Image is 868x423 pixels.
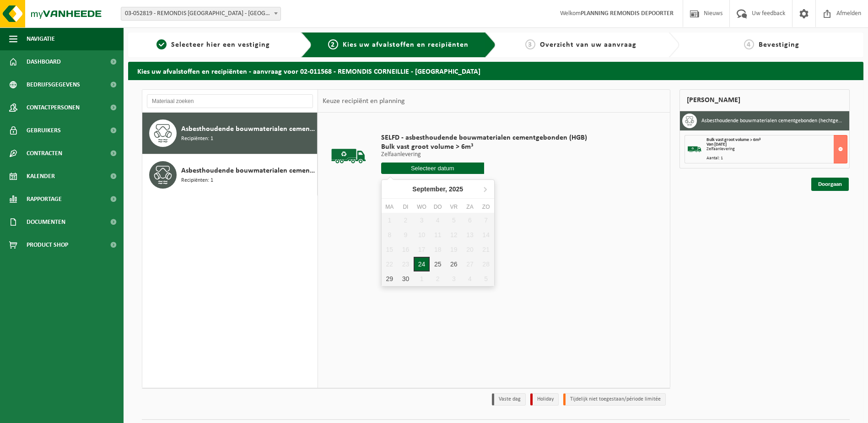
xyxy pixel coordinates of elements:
[446,257,462,271] div: 26
[171,41,270,49] span: Selecteer hier een vestiging
[382,202,398,211] div: ma
[706,147,847,152] div: Zelfaanlevering
[492,393,526,406] li: Vaste dag
[462,202,478,211] div: za
[430,202,446,211] div: do
[142,113,318,154] button: Asbesthoudende bouwmaterialen cementgebonden (hechtgebonden) Recipiënten: 1
[181,135,213,143] span: Recipiënten: 1
[398,202,414,211] div: di
[744,39,754,49] span: 4
[27,188,62,211] span: Rapportage
[430,257,446,271] div: 25
[27,27,55,50] span: Navigatie
[27,119,61,142] span: Gebruikers
[27,233,68,256] span: Product Shop
[540,41,636,49] span: Overzicht van uw aanvraag
[414,257,430,271] div: 24
[581,10,674,17] strong: PLANNING REMONDIS DEPOORTER
[398,271,414,286] div: 30
[381,152,587,158] p: Zelfaanlevering
[27,50,61,73] span: Dashboard
[318,90,410,113] div: Keuze recipiënt en planning
[343,41,469,49] span: Kies uw afvalstoffen en recipiënten
[381,142,587,152] span: Bulk vast groot volume > 6m³
[27,142,62,165] span: Contracten
[409,182,467,196] div: September,
[382,271,398,286] div: 29
[706,156,847,161] div: Aantal: 1
[446,202,462,211] div: vr
[381,133,587,142] span: SELFD - asbesthoudende bouwmaterialen cementgebonden (HGB)
[478,202,494,211] div: zo
[27,96,80,119] span: Contactpersonen
[181,176,213,185] span: Recipiënten: 1
[381,163,484,174] input: Selecteer datum
[133,39,294,50] a: 1Selecteer hier een vestiging
[449,186,463,192] i: 2025
[525,39,535,49] span: 3
[706,137,760,142] span: Bulk vast groot volume > 6m³
[706,142,727,147] strong: Van [DATE]
[811,178,849,191] a: Doorgaan
[147,94,313,108] input: Materiaal zoeken
[328,39,338,49] span: 2
[27,73,80,96] span: Bedrijfsgegevens
[128,62,863,80] h2: Kies uw afvalstoffen en recipiënten - aanvraag voor 02-011568 - REMONDIS CORNEILLIE - [GEOGRAPHIC...
[181,124,315,135] span: Asbesthoudende bouwmaterialen cementgebonden (hechtgebonden)
[27,165,55,188] span: Kalender
[121,7,280,20] span: 03-052819 - REMONDIS WEST-VLAANDEREN - OOSTENDE
[121,7,281,21] span: 03-052819 - REMONDIS WEST-VLAANDEREN - OOSTENDE
[142,154,318,195] button: Asbesthoudende bouwmaterialen cementgebonden met isolatie(hechtgebonden) Recipiënten: 1
[563,393,666,406] li: Tijdelijk niet toegestaan/période limitée
[414,202,430,211] div: wo
[414,271,430,286] div: 1
[679,89,850,111] div: [PERSON_NAME]
[701,114,842,128] h3: Asbesthoudende bouwmaterialen cementgebonden (hechtgebonden)
[530,393,559,406] li: Holiday
[759,41,799,49] span: Bevestiging
[430,271,446,286] div: 2
[181,165,315,176] span: Asbesthoudende bouwmaterialen cementgebonden met isolatie(hechtgebonden)
[446,271,462,286] div: 3
[27,211,65,233] span: Documenten
[156,39,167,49] span: 1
